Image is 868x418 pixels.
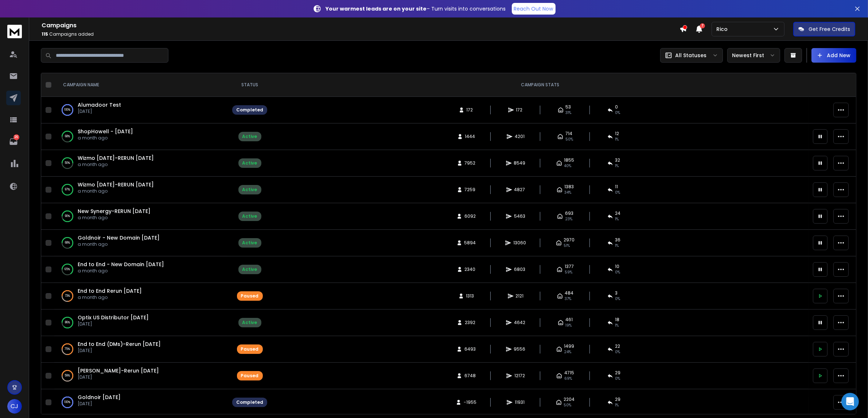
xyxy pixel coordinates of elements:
span: 32 [615,157,620,163]
span: 0 % [615,269,620,275]
span: 7 [700,23,705,28]
a: End to End Rerun [DATE] [78,287,142,295]
span: 6092 [464,213,476,219]
span: 12 [615,131,619,137]
p: 68 % [65,239,70,247]
span: CJ [7,399,22,414]
a: Goldnoir [DATE] [78,394,121,401]
span: 6748 [464,373,476,379]
span: 2340 [465,267,476,272]
div: Active [242,267,257,272]
a: Goldnoir - New Domain [DATE] [78,234,160,241]
span: 50 % [565,137,573,142]
a: ShopHowell - [DATE] [78,128,133,135]
span: 0 % [615,296,620,302]
span: 19 % [566,323,572,328]
td: 86%Optix US Distributor [DATE][DATE] [54,309,228,336]
a: End to End - New Domain [DATE] [78,261,164,268]
span: 22 [615,343,620,349]
span: 484 [565,290,574,296]
td: 65%End to End - New Domain [DATE]a month ago [54,256,228,283]
p: [DATE] [78,109,121,114]
div: Open Intercom Messenger [841,393,859,410]
span: 1377 [565,264,574,269]
p: 97 % [65,186,70,193]
div: Active [242,240,257,246]
span: 2204 [564,397,575,402]
div: Paused [241,346,259,352]
p: a month ago [78,188,154,194]
div: Active [242,213,257,219]
span: 69 % [564,376,572,382]
span: 0 % [615,110,620,116]
p: Reach Out Now [514,5,553,12]
span: 31 % [566,110,572,116]
div: Completed [236,399,263,405]
button: Newest First [727,48,780,63]
p: Campaigns added [42,31,680,37]
span: 1 % [615,243,619,249]
span: 4201 [515,134,525,139]
td: 100%Goldnoir [DATE][DATE] [54,389,228,416]
span: 3 [615,290,618,296]
span: 11 [615,184,618,190]
span: 36 [615,237,621,243]
span: 714 [565,131,572,137]
span: 29 [615,370,621,376]
p: [DATE] [78,374,159,380]
span: 6493 [464,346,476,352]
span: 5463 [514,213,525,219]
span: 2392 [465,320,475,326]
span: 5894 [464,240,476,246]
span: -1955 [464,399,476,405]
span: 0 % [615,349,620,355]
span: 1 % [615,163,619,169]
div: Active [242,187,257,193]
span: 1 % [615,402,619,408]
div: Active [242,134,257,139]
p: [DATE] [78,348,161,354]
span: 13060 [513,240,526,246]
p: 65 % [65,266,70,273]
p: 86 % [65,319,70,326]
span: 1 % [615,323,619,328]
a: Wizmo [DATE]-RERUN [DATE] [78,154,154,162]
p: 50 % [65,159,70,167]
span: 6803 [514,267,525,272]
span: 59 % [565,269,572,275]
p: a month ago [78,162,154,167]
p: Rico [716,25,731,33]
span: 10 [615,264,620,269]
span: New Synergy-RERUN [DATE] [78,208,151,215]
span: 7952 [465,160,476,166]
button: Add New [811,48,856,63]
span: 0 [615,104,618,110]
p: 59 % [65,372,70,379]
td: 68%ShopHowell - [DATE]a month ago [54,123,228,150]
button: Get Free Credits [793,22,855,36]
span: 172 [467,107,474,113]
p: a month ago [78,135,133,141]
p: 68 % [65,133,70,140]
p: 26 [13,134,19,140]
td: 90%New Synergy-RERUN [DATE]a month ago [54,203,228,230]
span: Optix US Distributor [DATE] [78,314,149,321]
div: Paused [241,373,259,379]
strong: Your warmest leads are on your site [326,5,427,12]
td: 73%End to End Rerun [DATE]a month ago [54,283,228,309]
span: 0 % [615,376,620,382]
a: Reach Out Now [512,3,556,15]
span: 693 [565,210,573,216]
span: 1313 [466,293,474,299]
p: Get Free Credits [809,25,850,33]
p: a month ago [78,268,164,274]
p: 90 % [65,213,70,220]
span: 4827 [514,187,525,193]
th: CAMPAIGN NAME [54,73,228,97]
